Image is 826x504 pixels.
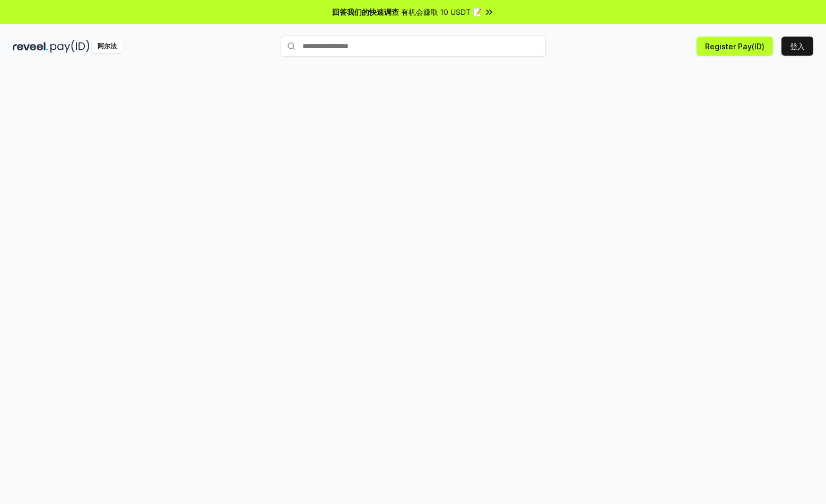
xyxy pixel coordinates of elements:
[332,7,399,16] font: 回答我们的快速调查
[50,40,90,53] img: 付款编号
[401,7,482,16] font: 有机会赚取 10 USDT 📝
[697,37,773,56] button: Register Pay(ID)
[13,40,48,53] img: 揭示黑暗
[790,42,805,51] font: 登入
[98,42,117,50] font: 阿尔法
[781,37,813,56] button: 登入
